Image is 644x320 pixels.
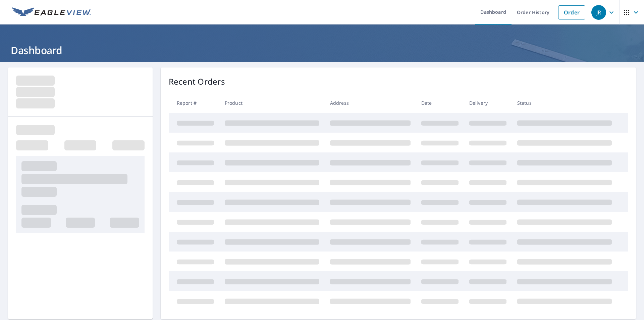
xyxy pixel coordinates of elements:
a: Order [558,5,585,19]
p: Recent Orders [169,76,225,88]
th: Product [219,93,325,113]
th: Delivery [464,93,512,113]
div: JR [591,5,606,20]
th: Date [416,93,464,113]
th: Report # [169,93,219,113]
h1: Dashboard [8,43,636,57]
th: Address [325,93,416,113]
img: EV Logo [12,7,91,17]
th: Status [512,93,617,113]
